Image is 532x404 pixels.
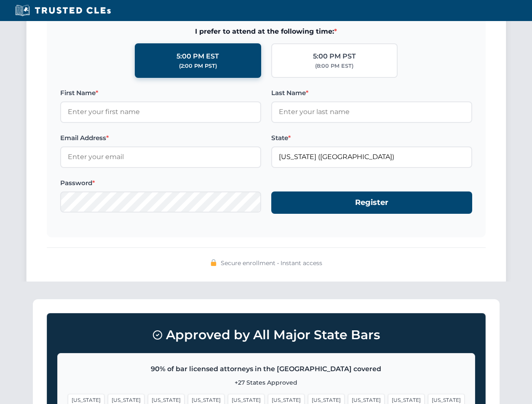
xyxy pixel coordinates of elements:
[57,324,475,346] h3: Approved by All Major State Bars
[176,51,219,62] div: 5:00 PM EST
[68,364,465,375] p: 90% of bar licensed attorneys in the [GEOGRAPHIC_DATA] covered
[60,26,472,37] span: I prefer to attend at the following time:
[179,62,217,70] div: (2:00 PM PST)
[60,146,261,167] input: Enter your email
[271,133,472,143] label: State
[60,178,261,188] label: Password
[221,258,322,268] span: Secure enrollment • Instant access
[210,259,217,266] img: 🔒
[313,51,356,62] div: 5:00 PM PST
[315,62,353,70] div: (8:00 PM EST)
[60,101,261,122] input: Enter your first name
[60,133,261,143] label: Email Address
[271,88,472,98] label: Last Name
[60,88,261,98] label: First Name
[68,378,465,387] p: +27 States Approved
[271,101,472,122] input: Enter your last name
[271,146,472,167] input: Florida (FL)
[271,191,472,214] button: Register
[13,4,113,17] img: Trusted CLEs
